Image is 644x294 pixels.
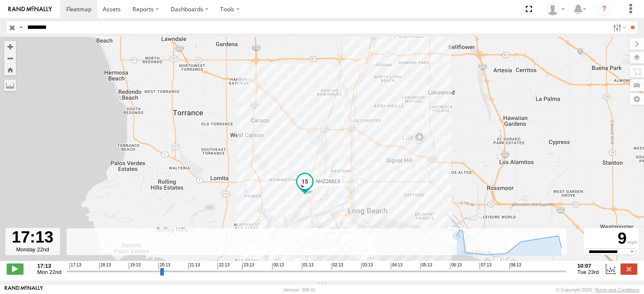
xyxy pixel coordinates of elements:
div: Version: 308.01 [284,287,316,292]
span: 18:13 [99,263,111,269]
a: Visit our Website [5,286,43,294]
span: 05:13 [421,263,432,269]
label: Close [621,263,637,274]
span: 04:13 [391,263,402,269]
span: 22:13 [218,263,229,269]
a: Terms and Conditions [595,287,639,292]
span: 19:13 [129,263,140,269]
button: Zoom in [4,41,16,52]
label: Play/Stop [7,263,23,274]
label: Measure [4,79,16,91]
span: Tue 23rd Sep 2025 [577,269,599,275]
i: ? [597,3,611,16]
label: Search Query [18,21,24,33]
button: Zoom Home [4,64,16,75]
span: 21:13 [188,263,200,269]
button: Zoom out [4,52,16,64]
span: 02:13 [332,263,343,269]
div: Zulema McIntosch [543,3,568,15]
img: rand-logo.svg [8,6,52,12]
label: Search Filter Options [610,21,628,33]
span: 20:13 [158,263,170,269]
span: NHZ26813 [316,179,340,184]
div: © Copyright 2025 - [556,287,639,292]
span: 03:13 [361,263,373,269]
span: 00:13 [272,263,284,269]
div: 9 [585,229,637,248]
span: 23:13 [242,263,254,269]
span: 08:13 [509,263,521,269]
span: 17:13 [70,263,81,269]
strong: 10:07 [577,263,599,269]
span: 01:13 [302,263,314,269]
span: Mon 22nd Sep 2025 [37,269,62,275]
strong: 17:13 [37,263,62,269]
span: 06:13 [450,263,462,269]
span: 07:13 [480,263,491,269]
label: Map Settings [630,93,644,105]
